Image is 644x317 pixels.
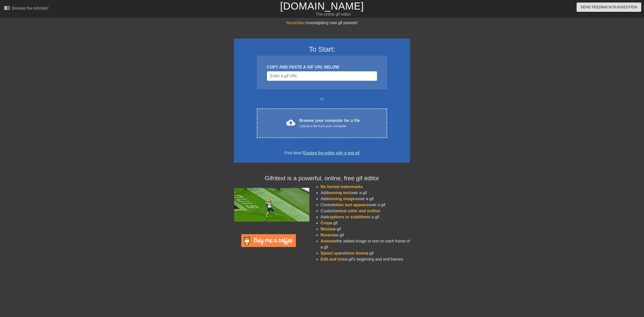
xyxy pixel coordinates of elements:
[240,150,404,156] div: First time?
[299,124,360,129] div: Upload a file from your computer
[320,214,410,220] li: Add to a gif
[577,3,641,12] button: Send Feedback/Suggestion
[328,191,350,195] span: moving text
[320,226,410,232] li: a gif
[267,64,377,70] div: COPY AND PASTE A GIF URL BELOW
[4,5,49,13] a: Browse the tutorials!
[241,234,296,247] img: Buy Me A Coffee
[334,203,369,207] span: when text appears
[320,220,410,226] li: a gif
[12,6,49,10] div: Browse the tutorials!
[320,227,333,231] span: Resize
[320,250,410,256] li: and a gif
[328,197,357,201] span: moving images
[303,151,359,155] a: Explore the editor with a test gif
[320,208,410,214] li: Customize
[234,175,410,182] h4: Gifntext is a powerful, online, free gif editor
[240,45,404,54] h3: To Start:
[581,4,637,10] span: Send Feedback/Suggestion
[280,1,364,12] a: [DOMAIN_NAME]
[320,257,345,261] span: Edit and trim
[234,20,410,26] div: Investigating new gif presets!
[320,239,336,243] span: Animate
[267,71,377,81] input: Username
[234,188,309,222] img: football_small.gif
[320,251,339,255] span: Speed up
[320,256,410,262] li: a gif's beginning and end frames
[320,202,410,208] li: Control over a gif
[320,233,336,237] span: Reverse
[286,118,295,127] span: cloud_upload
[320,238,410,250] li: the added image or text on each frame of a gif
[320,232,410,238] li: a gif
[328,215,367,219] span: captions or subtitles
[320,190,410,196] li: Add over a gif
[299,118,360,129] div: Browse your computer for a file
[247,96,397,102] div: or
[340,209,380,213] span: text color and outline
[320,221,330,225] span: Crop
[4,5,10,11] span: menu_book
[345,251,366,255] span: slow down
[286,21,306,25] span: November:
[217,11,450,17] div: The online gif editor
[320,185,363,189] span: No forced watermarks
[320,196,410,202] li: Add over a gif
